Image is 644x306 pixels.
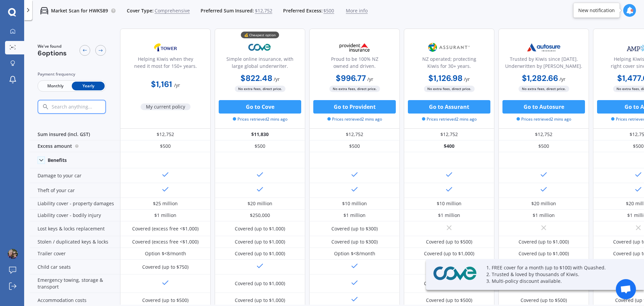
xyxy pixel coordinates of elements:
[145,250,186,257] div: Option $<8/month
[201,7,254,14] span: Preferred Sum Insured:
[329,86,380,92] span: No extra fees, direct price.
[8,249,18,259] img: ACg8ocLHMKizqPDQOw5GHsTSvCDmvPyyMJ7c0ybg5WagMWO5jw=s96-c
[132,238,199,245] div: Covered (excess free <$1,000)
[219,100,301,114] button: Go to Cove
[30,140,120,152] div: Excess amount
[30,236,120,248] div: Stolen / duplicated keys & locks
[427,39,471,56] img: Assurant.png
[127,7,154,14] span: Cover Type:
[132,225,199,232] div: Covered (excess free <$1,000)
[426,297,472,304] div: Covered (up to $500)
[240,73,272,83] b: $822.48
[332,39,377,56] img: Provident.png
[30,260,120,274] div: Child car seats
[426,238,472,245] div: Covered (up to $500)
[40,7,48,15] img: car.f15378c7a67c060ca3f3.svg
[327,116,382,122] span: Prices retrieved 2 mins ago
[215,129,305,140] div: $11,830
[315,55,394,72] div: Proud to be 100% NZ owned and driven.
[486,278,627,285] p: 3. Multi-policy discount available.
[404,140,494,152] div: $400
[248,200,272,207] div: $20 million
[424,250,474,257] div: Covered (up to $1,000)
[336,73,366,83] b: $996.77
[153,200,178,207] div: $25 million
[30,248,120,260] div: Trailer cover
[30,168,120,183] div: Damage to your car
[30,274,120,293] div: Emergency towing, storage & transport
[51,7,108,14] p: Market Scan for HWK589
[486,264,627,271] p: 1. FREE cover for a month (up to $100) with Quashed.
[343,212,366,219] div: $1 million
[437,200,462,207] div: $10 million
[235,250,285,257] div: Covered (up to $1,000)
[235,86,285,92] span: No extra fees, direct price.
[431,265,478,282] img: Cove.webp
[215,140,305,152] div: $500
[235,297,285,304] div: Covered (up to $1,000)
[48,157,67,163] div: Benefits
[438,212,460,219] div: $1 million
[559,76,566,82] span: / yr
[30,129,120,140] div: Sum insured (incl. GST)
[334,250,375,257] div: Option $<8/month
[533,212,555,219] div: $1 million
[235,238,285,245] div: Covered (up to $1,000)
[424,86,475,92] span: No extra fees, direct price.
[30,210,120,221] div: Liability cover - bodily injury
[498,129,589,140] div: $12,752
[38,71,106,78] div: Payment frequency
[120,140,211,152] div: $500
[578,7,615,14] div: New notification
[331,238,378,245] div: Covered (up to $300)
[313,100,396,114] button: Go to Provident
[522,39,566,56] img: Autosure.webp
[274,76,280,82] span: / yr
[422,116,477,122] span: Prices retrieved 2 mins ago
[30,198,120,210] div: Liability cover - property damages
[428,73,463,83] b: $1,126.98
[616,279,636,299] div: Open chat
[522,73,558,83] b: $1,282.66
[498,140,589,152] div: $500
[408,100,490,114] button: Go to Assurant
[404,129,494,140] div: $12,752
[30,221,120,236] div: Lost keys & locks replacement
[143,39,187,56] img: Tower.webp
[142,297,189,304] div: Covered (up to $500)
[174,82,180,88] span: / yr
[151,79,172,89] b: $1,161
[154,212,176,219] div: $1 million
[502,100,585,114] button: Go to Autosure
[323,7,334,14] span: $500
[255,7,272,14] span: $12,752
[517,116,571,122] span: Prices retrieved 2 mins ago
[30,183,120,198] div: Theft of your car
[309,129,400,140] div: $12,752
[39,82,72,90] span: Monthly
[238,39,282,56] img: Cove.webp
[521,297,567,304] div: Covered (up to $500)
[126,55,205,72] div: Helping Kiwis when they need it most for 150+ years.
[309,140,400,152] div: $500
[235,225,285,232] div: Covered (up to $1,000)
[519,238,569,245] div: Covered (up to $1,000)
[241,32,279,38] div: 💰 Cheapest option
[346,7,368,14] span: More info
[38,49,67,57] span: 6 options
[531,200,556,207] div: $20 million
[367,76,373,82] span: / yr
[120,129,211,140] div: $12,752
[283,7,323,14] span: Preferred Excess:
[250,212,270,219] div: $250,000
[424,280,474,287] div: Covered (up to $1,000)
[504,55,583,72] div: Trusted by Kiwis since [DATE]. Underwritten by [PERSON_NAME].
[342,200,367,207] div: $10 million
[519,86,569,92] span: No extra fees, direct price.
[142,264,189,270] div: Covered (up to $750)
[235,280,285,287] div: Covered (up to $1,000)
[519,250,569,257] div: Covered (up to $1,000)
[464,76,470,82] span: / yr
[155,7,190,14] span: Comprehensive
[51,104,120,110] input: Search anything...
